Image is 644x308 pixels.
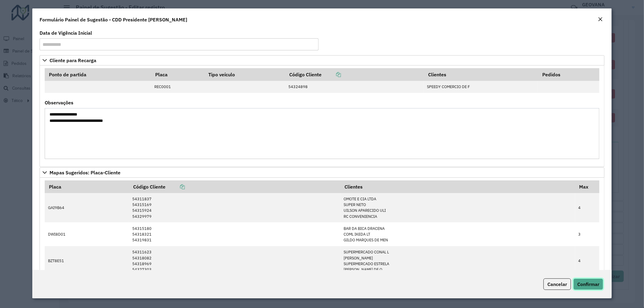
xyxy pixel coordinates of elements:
[40,29,92,37] label: Data de Vigência Inicial
[165,184,185,190] a: Copiar
[341,222,575,246] td: BAR DA BICA DRACENA COML IKEDA LT GILDO MARQUES DE MEN
[575,193,599,222] td: 4
[129,222,341,246] td: 54315180 54318321 54319831
[40,55,605,65] a: Cliente para Recarga
[40,167,605,178] a: Mapas Sugeridos: Placa-Cliente
[575,180,599,193] th: Max
[204,68,285,81] th: Tipo veículo
[50,58,96,63] span: Cliente para Recarga
[45,246,129,276] td: BZT8E51
[285,68,424,81] th: Código Cliente
[341,180,575,193] th: Clientes
[341,193,575,222] td: OMOTE E CIA LTDA SUPER NETO UILSON APARECIDO ULI RC CONVENIENCIA
[45,99,73,106] label: Observações
[45,68,151,81] th: Ponto de partida
[129,193,341,222] td: 54311837 54315169 54315924 54329979
[40,16,187,23] h4: Formulário Painel de Sugestão - CDD Presidente [PERSON_NAME]
[40,65,605,167] div: Cliente para Recarga
[285,81,424,93] td: 54324898
[129,246,341,276] td: 54311623 54318082 54318969 54327303
[598,17,603,22] em: Fechar
[45,180,129,193] th: Placa
[543,278,571,290] button: Cancelar
[341,246,575,276] td: SUPERMERCADO CONAL L [PERSON_NAME] SUPERMERCADO ESTRELA [PERSON_NAME] DE O
[322,71,341,78] a: Copiar
[424,81,538,93] td: SPEEDY COMERCIO DE F
[575,222,599,246] td: 3
[45,193,129,222] td: GAI9B64
[547,281,567,287] span: Cancelar
[151,81,204,93] td: REC0001
[577,281,599,287] span: Confirmar
[45,222,129,246] td: DWI8D01
[151,68,204,81] th: Placa
[573,278,603,290] button: Confirmar
[424,68,538,81] th: Clientes
[575,246,599,276] td: 4
[538,68,599,81] th: Pedidos
[129,180,341,193] th: Código Cliente
[50,170,120,175] span: Mapas Sugeridos: Placa-Cliente
[596,16,604,24] button: Close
